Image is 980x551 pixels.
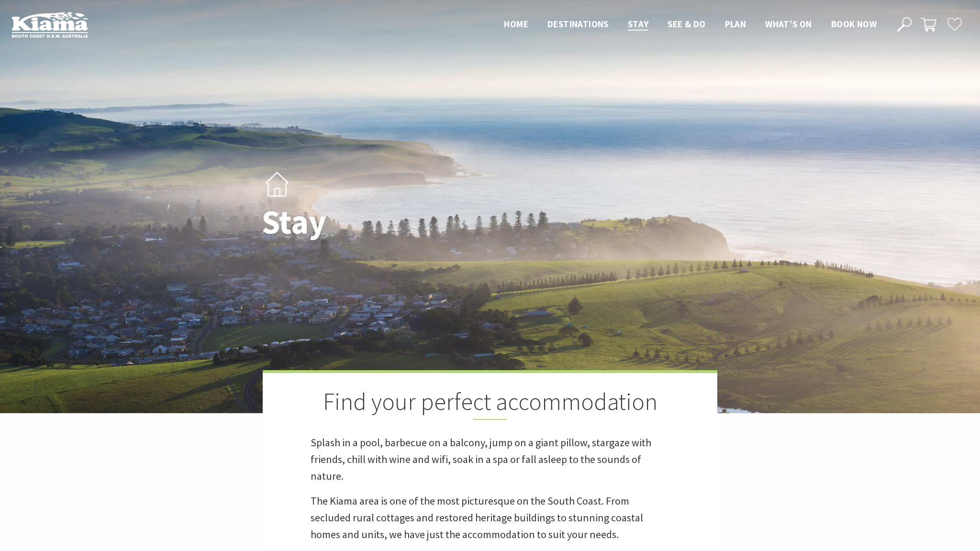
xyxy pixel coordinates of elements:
p: Splash in a pool, barbecue on a balcony, jump on a giant pillow, stargaze with friends, chill wit... [311,434,669,485]
h1: Stay [262,204,532,241]
span: What’s On [765,18,812,30]
span: Plan [725,18,746,30]
span: Destinations [547,18,609,30]
span: Stay [628,18,649,30]
span: Home [504,18,528,30]
img: Kiama Logo [11,11,88,38]
nav: Main Menu [494,17,886,33]
h2: Find your perfect accommodation [311,387,669,420]
span: Book now [831,18,877,30]
p: The Kiama area is one of the most picturesque on the South Coast. From secluded rural cottages an... [311,493,669,543]
span: See & Do [668,18,705,30]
